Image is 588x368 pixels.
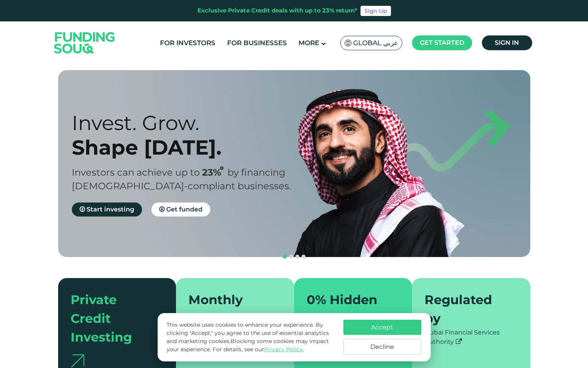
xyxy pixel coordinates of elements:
p: This website uses cookies to enhance your experience. By clicking "Accept," you agree to the use ... [167,321,335,354]
img: Logo [46,23,123,62]
a: For Businesses [225,37,289,49]
button: navigation [294,254,300,260]
div: Shape [DATE]. [72,135,308,160]
span: Blocking some cookies may impact your experience. [167,338,329,353]
div: Invest. Grow. [72,111,308,135]
div: Dubai Financial Services Authority [425,328,518,347]
a: For Investors [158,37,217,49]
button: navigation [300,254,307,260]
a: Sign Up [361,6,391,16]
span: Start investing [87,206,134,213]
button: navigation [288,254,294,260]
span: For details, see our . [213,346,304,353]
span: 23% [202,167,227,178]
img: arrow [71,354,84,367]
a: Get funded [151,202,210,217]
div: Exclusive Private Credit deals with up to 23% return* [197,6,357,15]
div: 0% Hidden Fees [307,291,391,328]
button: navigation [282,254,288,260]
div: Monthly repayments [188,291,272,328]
span: Get funded [166,206,203,213]
span: Global عربي [353,39,398,48]
span: More [298,39,319,47]
a: Sign in [482,35,532,50]
i: 23% IRR (expected) ~ 15% Net yield (expected) [220,166,224,171]
button: Decline [343,339,421,355]
span: Sign in [495,39,519,46]
a: Privacy Policy [264,346,303,353]
img: SA Flag [345,40,352,46]
button: Accept [343,320,421,335]
span: Get started [420,39,464,46]
div: Private Credit Investing [71,291,155,347]
span: Investors can achieve up to [72,167,200,178]
a: Start investing [72,202,142,217]
div: Regulated by [425,291,508,328]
